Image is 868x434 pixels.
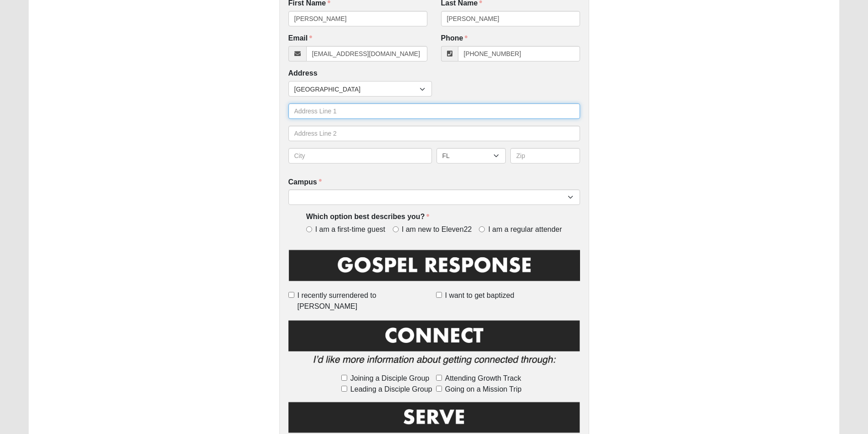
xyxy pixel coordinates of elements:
[294,82,420,97] span: [GEOGRAPHIC_DATA]
[488,225,562,235] span: I am a regular attender
[288,126,580,141] input: Address Line 2
[510,148,580,163] input: Zip
[288,177,322,188] label: Campus
[288,148,432,163] input: City
[445,373,521,384] span: Attending Growth Track
[288,103,580,119] input: Address Line 1
[350,384,432,395] span: Leading a Disciple Group
[306,212,429,222] label: Which option best describes you?
[436,292,442,298] input: I want to get baptized
[479,226,485,232] input: I am a regular attender
[298,290,432,312] span: I recently surrendered to [PERSON_NAME]
[315,225,385,235] span: I am a first-time guest
[436,386,442,392] input: Going on a Mission Trip
[445,384,522,395] span: Going on a Mission Trip
[445,290,514,301] span: I want to get baptized
[288,318,580,371] img: Connect.png
[436,375,442,381] input: Attending Growth Track
[288,33,313,44] label: Email
[393,226,399,232] input: I am new to Eleven22
[288,292,294,298] input: I recently surrendered to [PERSON_NAME]
[441,33,468,44] label: Phone
[288,248,580,289] img: GospelResponseBLK.png
[341,375,347,381] input: Joining a Disciple Group
[402,225,472,235] span: I am new to Eleven22
[288,68,318,79] label: Address
[350,373,429,384] span: Joining a Disciple Group
[341,386,347,392] input: Leading a Disciple Group
[306,226,312,232] input: I am a first-time guest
